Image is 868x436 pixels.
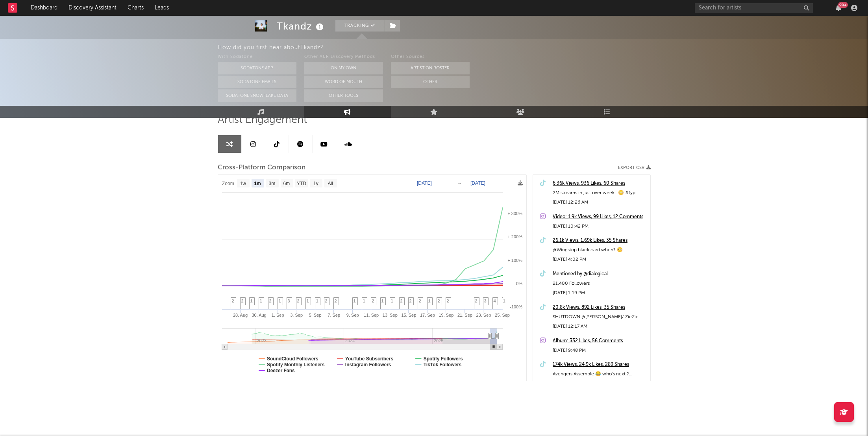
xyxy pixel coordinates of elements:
[391,299,393,303] span: 1
[353,299,356,303] span: 1
[475,299,477,303] span: 2
[218,89,296,102] button: Sodatone Snowflake Data
[695,3,813,13] input: Search for artists
[553,179,646,188] a: 6.36k Views, 936 Likes, 60 Shares
[304,76,383,88] button: Word Of Mouth
[328,313,340,317] text: 7. Sep
[553,245,646,255] div: @Wingstop black card when? 😳 #wingstop #editaudio #ukrap #heavenly #tkandz
[553,369,646,379] div: Avengers Assemble 😂 who’s next ? #football #editaudio #ukrap #heavenly #ballondor
[495,313,510,317] text: 25. Sep
[553,269,646,279] a: Mentioned by @dialogical
[297,299,300,303] span: 2
[233,313,247,317] text: 28. Aug
[218,115,307,125] span: Artist Engagement
[391,52,470,62] div: Other Sources
[470,180,485,186] text: [DATE]
[457,313,472,317] text: 21. Sep
[507,211,522,216] text: + 300%
[507,258,522,263] text: + 100%
[345,356,393,362] text: YouTube Subscribers
[283,181,290,186] text: 6m
[304,52,383,62] div: Other A&R Discovery Methods
[553,312,646,322] div: SHUTDOWN @[PERSON_NAME]/ ZieZie ❤️ #fyp #editaudio #ukrap #heavenly #tkandz
[553,255,646,264] div: [DATE] 4:02 PM
[417,180,432,186] text: [DATE]
[553,198,646,207] div: [DATE] 12:26 AM
[328,181,333,186] text: All
[553,212,646,222] a: Video: 1.9k Views, 99 Likes, 12 Comments
[553,279,646,288] div: 21,400 Followers
[316,299,318,303] span: 1
[335,20,385,32] button: Tracking
[438,299,440,303] span: 2
[391,62,470,74] button: Artist on Roster
[838,2,848,8] div: 99 +
[260,299,262,303] span: 1
[252,313,266,317] text: 30. Aug
[618,165,651,170] button: Export CSV
[409,299,412,303] span: 2
[553,346,646,355] div: [DATE] 9:48 PM
[476,313,491,317] text: 23. Sep
[309,313,321,317] text: 5. Sep
[269,299,272,303] span: 2
[484,299,487,303] span: 3
[304,62,383,74] button: On My Own
[325,299,328,303] span: 2
[296,181,306,186] text: YTD
[267,368,295,373] text: Deezer Fans
[307,299,309,303] span: 1
[447,299,449,303] span: 2
[304,89,383,102] button: Other Tools
[363,299,365,303] span: 1
[836,5,841,11] button: 99+
[423,362,461,367] text: TikTok Followers
[288,299,290,303] span: 3
[290,313,303,317] text: 3. Sep
[391,76,470,88] button: Other
[553,322,646,331] div: [DATE] 12:17 AM
[419,299,421,303] span: 2
[218,62,296,74] button: Sodatone App
[516,281,522,286] text: 0%
[267,362,325,367] text: Spotify Monthly Listeners
[503,299,505,303] span: 1
[267,356,318,362] text: SoundCloud Followers
[553,336,646,346] a: Album: 332 Likes, 56 Comments
[218,163,305,173] span: Cross-Platform Comparison
[240,181,246,186] text: 1w
[553,236,646,245] a: 26.1k Views, 1.69k Likes, 35 Shares
[254,181,261,186] text: 1m
[335,299,337,303] span: 2
[232,299,234,303] span: 2
[507,234,522,239] text: + 200%
[250,299,253,303] span: 1
[457,180,462,186] text: →
[553,379,646,388] div: [DATE] 8:29 PM
[428,299,431,303] span: 1
[553,360,646,369] a: 174k Views, 24.9k Likes, 289 Shares
[382,313,397,317] text: 13. Sep
[241,299,244,303] span: 2
[553,222,646,231] div: [DATE] 10:42 PM
[553,303,646,312] a: 20.8k Views, 892 Likes, 35 Shares
[271,313,284,317] text: 1. Sep
[346,313,359,317] text: 9. Sep
[372,299,374,303] span: 2
[279,299,281,303] span: 1
[553,288,646,298] div: [DATE] 1:19 PM
[439,313,453,317] text: 19. Sep
[313,181,318,186] text: 1y
[364,313,379,317] text: 11. Sep
[420,313,435,317] text: 17. Sep
[494,299,496,303] span: 4
[277,20,326,33] div: Tkandz
[268,181,275,186] text: 3m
